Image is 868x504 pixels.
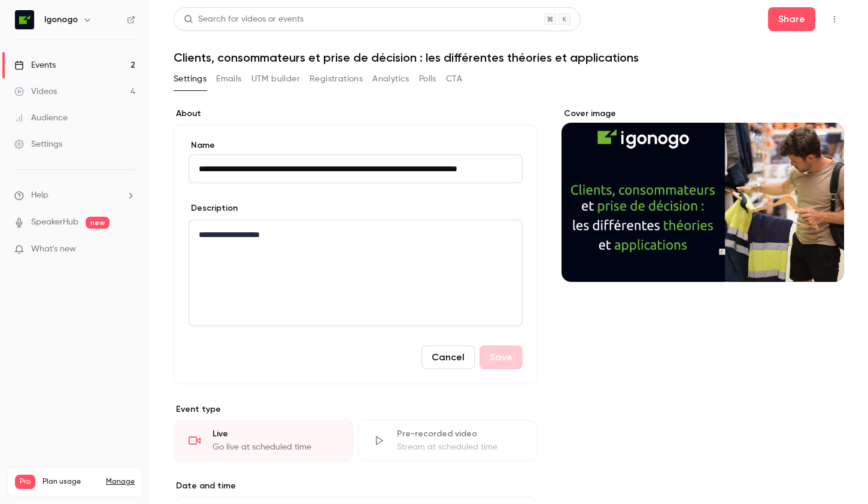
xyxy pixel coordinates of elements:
[216,69,241,89] button: Emails
[15,475,35,489] span: Pro
[189,202,238,214] label: Description
[397,441,523,453] div: Stream at scheduled time
[174,108,538,120] label: About
[31,243,76,256] span: What's new
[174,420,353,461] div: LiveGo live at scheduled time
[31,189,48,202] span: Help
[309,69,363,89] button: Registrations
[14,189,135,202] li: help-dropdown-opener
[189,220,522,326] div: editor
[14,112,68,124] div: Audience
[189,220,523,326] section: description
[419,69,436,89] button: Polls
[213,441,338,453] div: Go live at scheduled time
[174,403,538,415] p: Event type
[174,50,844,65] h1: Clients, consommateurs et prise de décision : les différentes théories et applications
[106,477,135,487] a: Manage
[14,86,57,98] div: Videos
[31,216,78,229] a: SpeakerHub
[14,59,56,71] div: Events
[15,10,34,29] img: Igonogo
[372,69,409,89] button: Analytics
[768,7,815,31] button: Share
[43,477,99,487] span: Plan usage
[14,138,62,150] div: Settings
[421,345,475,369] button: Cancel
[397,428,523,440] div: Pre-recorded video
[251,69,300,89] button: UTM builder
[446,69,462,89] button: CTA
[562,108,845,282] section: Cover image
[184,13,304,26] div: Search for videos or events
[86,217,110,229] span: new
[174,480,538,492] label: Date and time
[121,244,135,255] iframe: Noticeable Trigger
[562,108,845,120] label: Cover image
[358,420,538,461] div: Pre-recorded videoStream at scheduled time
[213,428,338,440] div: Live
[44,14,78,26] h6: Igonogo
[189,139,523,151] label: Name
[174,69,207,89] button: Settings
